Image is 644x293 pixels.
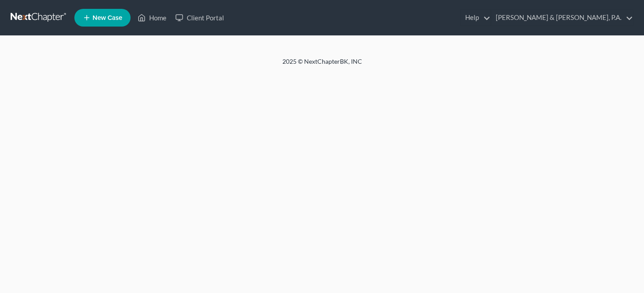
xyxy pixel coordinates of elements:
[171,10,228,26] a: Client Portal
[491,10,633,26] a: [PERSON_NAME] & [PERSON_NAME], P.A.
[70,57,575,73] div: 2025 © NextChapterBK, INC
[461,10,490,26] a: Help
[74,9,131,27] new-legal-case-button: New Case
[133,10,171,26] a: Home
